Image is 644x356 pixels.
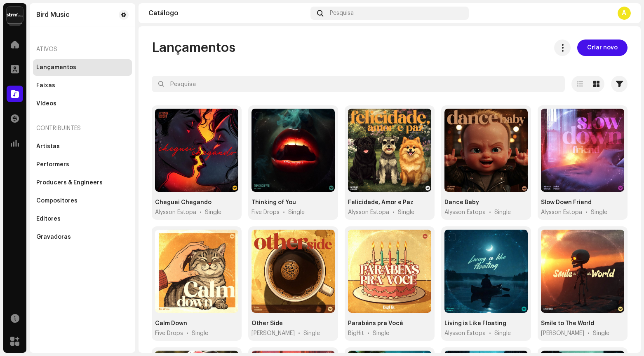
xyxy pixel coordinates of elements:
span: • [588,329,590,337]
div: Bird Music [36,12,70,18]
re-m-nav-item: Artistas [33,138,132,155]
span: Five Drops [155,329,183,337]
div: Single [494,208,511,216]
img: 408b884b-546b-4518-8448-1008f9c76b02 [7,7,23,23]
span: • [298,329,300,337]
div: A [618,7,631,20]
div: Single [398,208,414,216]
div: Single [591,208,607,216]
div: Compositores [36,198,78,204]
re-a-nav-header: Contribuintes [33,119,132,138]
button: Criar novo [577,40,628,56]
div: Thinking of You [251,198,296,207]
span: CARBØNI [541,329,584,337]
div: Artistas [36,143,60,150]
div: Producers & Engineers [36,179,103,186]
re-m-nav-item: Vídeos [33,95,132,112]
span: BigHit [348,329,364,337]
div: Vídeos [36,100,56,107]
div: Catálogo [148,10,307,16]
div: Cheguei Chegando [155,198,212,207]
div: Living is Like Floating [444,319,506,328]
span: • [489,208,491,216]
div: Felicidade, Amor e Paz [348,198,414,207]
div: Smile to The World [541,319,594,328]
input: Pesquisa [152,76,565,92]
div: Faixas [36,82,55,89]
re-m-nav-item: Editores [33,211,132,227]
re-m-nav-item: Performers [33,156,132,173]
div: Editores [36,216,61,222]
div: Lançamentos [36,64,76,71]
re-m-nav-item: Faixas [33,77,132,94]
div: Slow Down Friend [541,198,592,207]
span: Lançamentos [152,40,235,56]
span: Alysson Estopa [541,208,582,216]
div: Single [205,208,221,216]
span: Criar novo [587,40,618,56]
span: Pesquisa [330,10,354,16]
div: Parabéns pra Você [348,319,403,328]
re-m-nav-item: Lançamentos [33,59,132,76]
span: • [283,208,285,216]
div: Single [303,329,320,337]
div: Single [373,329,389,337]
re-a-nav-header: Ativos [33,40,132,59]
span: Alysson Estopa [444,208,486,216]
span: Alysson Estopa [444,329,486,337]
span: • [393,208,395,216]
span: • [489,329,491,337]
span: • [585,208,588,216]
span: • [200,208,202,216]
span: Five Drops [251,208,280,216]
div: Single [288,208,305,216]
div: Performers [36,161,69,168]
div: Single [494,329,511,337]
re-m-nav-item: Compositores [33,193,132,209]
span: Luísa Mendes [251,329,295,337]
div: Single [593,329,609,337]
span: • [367,329,369,337]
div: Calm Down [155,319,187,328]
div: Single [192,329,208,337]
span: Alysson Estopa [155,208,196,216]
span: Alysson Estopa [348,208,389,216]
re-m-nav-item: Producers & Engineers [33,175,132,191]
div: Gravadoras [36,234,71,240]
div: Dance Baby [444,198,479,207]
span: • [186,329,188,337]
div: Other Side [251,319,283,328]
re-m-nav-item: Gravadoras [33,229,132,245]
